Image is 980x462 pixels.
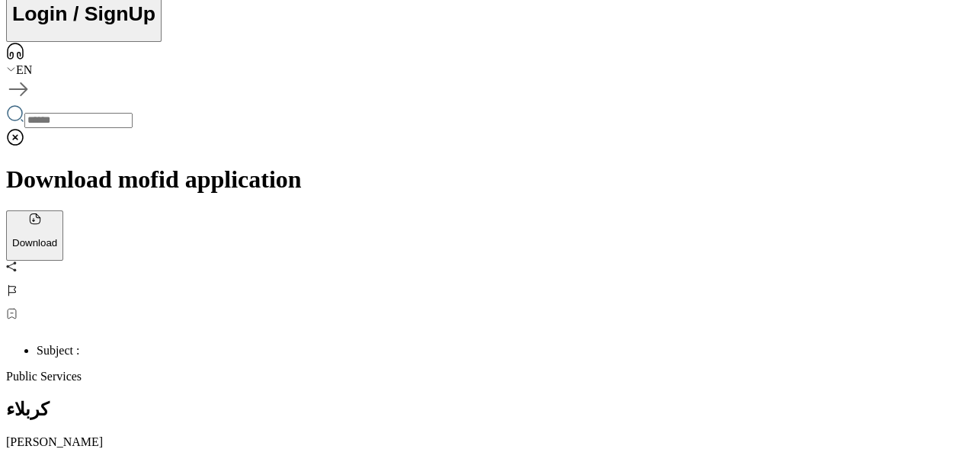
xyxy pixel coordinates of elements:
[6,210,63,261] button: Download
[6,399,974,420] h1: كربلاء
[6,165,974,194] h1: Download mofid application
[12,2,155,26] h1: Login / SignUp
[37,344,974,358] li: Subject :
[6,63,974,77] div: EN
[6,435,974,449] p: [PERSON_NAME]
[6,370,974,383] p: Public Services
[12,237,57,249] p: Download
